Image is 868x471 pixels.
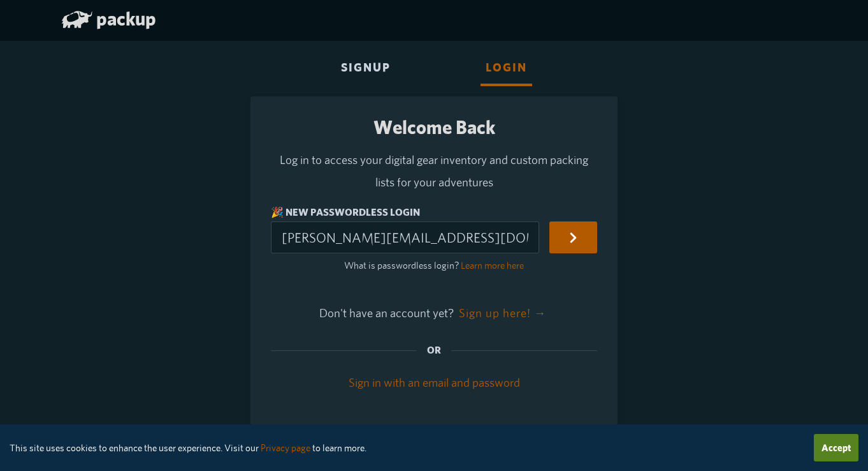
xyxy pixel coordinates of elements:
span: OR [417,344,451,356]
a: Sign in with an email and password [349,375,520,389]
button: Accept cookies [814,434,858,461]
small: This site uses cookies to enhance the user experience. Visit our to learn more. [10,442,366,453]
div: Signup [336,51,396,86]
button: Sign up here! → [456,297,549,329]
input: Enter your email... [271,221,539,253]
a: Privacy page [261,442,310,453]
p: Don't have an account yet? [271,297,597,329]
h2: Welcome Back [271,117,597,138]
p: Log in to access your digital gear inventory and custom packing lists for your adventures [271,149,597,194]
small: What is passwordless login? [344,260,524,271]
span: packup [96,7,156,30]
a: Learn more here [461,260,524,271]
div: Login [481,51,532,86]
a: packup [62,10,156,33]
label: 🎉 New Passwordless Login [271,204,539,221]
